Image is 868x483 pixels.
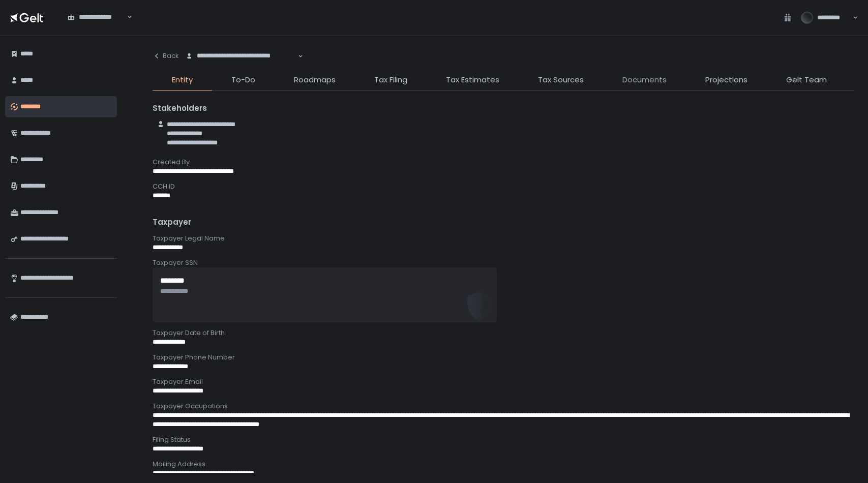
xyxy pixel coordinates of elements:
div: Search for option [61,7,132,28]
div: Search for option [179,46,303,67]
div: Taxpayer Occupations [153,402,854,411]
div: Taxpayer Email [153,377,854,386]
div: Created By [153,158,854,167]
span: Documents [622,74,667,86]
span: Tax Sources [538,74,584,86]
span: To-Do [231,74,255,86]
span: Projections [705,74,747,86]
span: Gelt Team [786,74,827,86]
button: Back [153,46,179,66]
div: CCH ID [153,182,854,191]
input: Search for option [186,61,297,71]
span: Entity [172,74,193,86]
div: Taxpayer [153,217,854,228]
span: Tax Filing [374,74,407,86]
div: Taxpayer SSN [153,258,854,267]
span: Roadmaps [294,74,336,86]
div: Stakeholders [153,103,854,114]
div: Filing Status [153,435,854,444]
div: Taxpayer Legal Name [153,234,854,243]
div: Mailing Address [153,460,854,469]
div: Back [153,51,179,61]
div: Taxpayer Date of Birth [153,328,854,338]
input: Search for option [68,22,126,32]
div: Taxpayer Phone Number [153,353,854,362]
span: Tax Estimates [446,74,499,86]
